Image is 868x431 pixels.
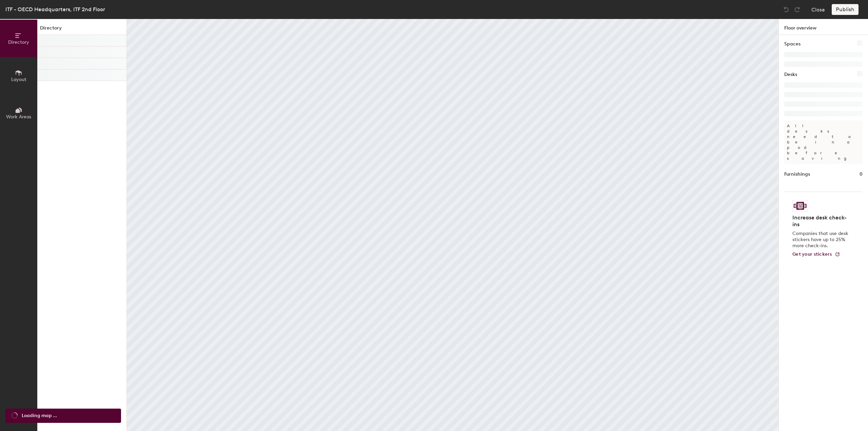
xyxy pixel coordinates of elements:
[794,6,801,13] img: Redo
[792,252,840,257] a: Get your stickers
[792,251,832,257] span: Get your stickers
[811,4,825,15] button: Close
[22,412,57,419] span: Loading map ...
[11,77,26,82] span: Layout
[792,200,808,212] img: Sticker logo
[792,214,850,228] h4: Increase desk check-ins
[784,120,863,164] p: All desks need to be in a pod before saving
[860,171,863,178] h1: 0
[784,71,797,78] h1: Desks
[127,19,778,431] canvas: Map
[779,19,868,35] h1: Floor overview
[5,5,105,14] div: ITF - OECD Headquarters, ITF 2nd Floor
[784,40,801,48] h1: Spaces
[783,6,790,13] img: Undo
[37,24,126,35] h1: Directory
[784,171,810,178] h1: Furnishings
[6,114,31,120] span: Work Areas
[792,231,850,249] p: Companies that use desk stickers have up to 25% more check-ins.
[8,39,29,45] span: Directory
